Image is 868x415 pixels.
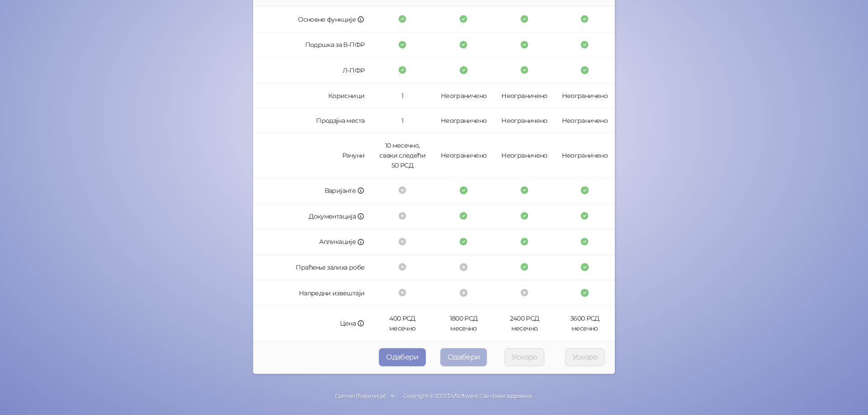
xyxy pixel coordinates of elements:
td: Документација [253,204,372,229]
td: Цена [253,306,372,341]
td: Неограничено [433,133,495,178]
td: Неограничено [555,108,615,133]
button: Одабери [440,348,487,366]
td: 3600 РСД месечно [555,306,615,341]
td: Подршка за В-ПФР [253,33,372,58]
button: Ускоро [565,348,604,366]
td: Неограничено [494,84,554,108]
td: 10 месечно, сваки следећи 50 РСД [372,133,433,178]
td: Варијанте [253,178,372,204]
button: Ускоро [505,348,544,366]
td: 1 [372,84,433,108]
td: Рачуни [253,133,372,178]
td: 1800 РСД месечно [433,306,495,341]
td: Л-ПФР [253,58,372,84]
td: Неограничено [494,108,554,133]
td: Напредни извештаји [253,280,372,306]
td: 2400 РСД месечно [494,306,554,341]
td: 1 [372,108,433,133]
td: Продајна места [253,108,372,133]
td: Неограничено [555,133,615,178]
td: Основне функције [253,7,372,33]
td: Неограничено [433,84,495,108]
td: Неограничено [433,108,495,133]
td: 400 РСД месечно [372,306,433,341]
td: Неограничено [555,84,615,108]
td: Апликације [253,229,372,255]
td: Неограничено [494,133,554,178]
td: Праћење залиха робе [253,255,372,280]
button: Одабери [379,348,426,366]
td: Корисници [253,84,372,108]
div: Српски (Ћирилица) [335,392,386,401]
